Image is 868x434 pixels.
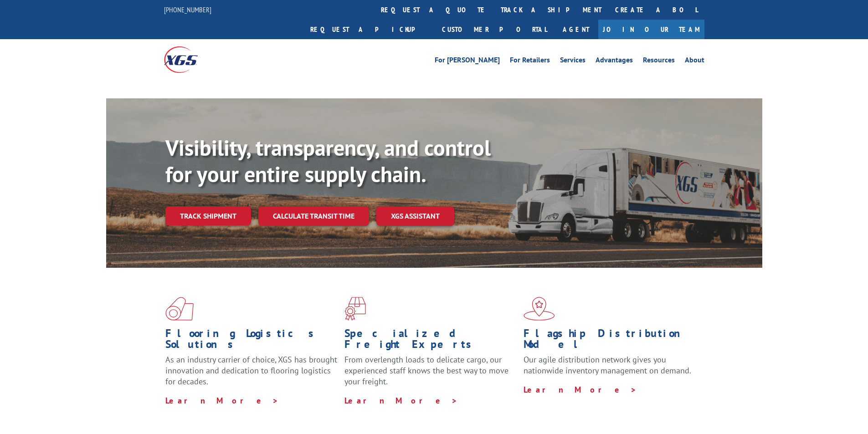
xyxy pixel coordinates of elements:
a: Customer Portal [435,20,554,39]
a: Learn More > [524,384,637,395]
a: Join Our Team [598,20,704,39]
a: Agent [554,20,598,39]
a: XGS ASSISTANT [376,206,454,226]
img: xgs-icon-flagship-distribution-model-red [524,297,555,321]
h1: Specialized Freight Experts [344,328,517,354]
span: Our agile distribution network gives you nationwide inventory management on demand. [524,354,691,376]
span: As an industry carrier of choice, XGS has brought innovation and dedication to flooring logistics... [165,354,337,387]
img: xgs-icon-total-supply-chain-intelligence-red [165,297,194,321]
a: Advantages [596,56,633,66]
a: Learn More > [344,395,458,406]
a: For Retailers [510,56,550,66]
a: Learn More > [165,395,279,406]
a: [PHONE_NUMBER] [164,5,211,14]
p: From overlength loads to delicate cargo, our experienced staff knows the best way to move your fr... [344,354,517,395]
a: For [PERSON_NAME] [435,56,500,66]
a: Services [560,56,586,66]
h1: Flagship Distribution Model [524,328,696,354]
a: Calculate transit time [258,206,369,226]
a: About [685,56,704,66]
a: Track shipment [165,206,251,225]
a: Request a pickup [303,20,435,39]
a: Resources [643,56,675,66]
img: xgs-icon-focused-on-flooring-red [344,297,366,321]
h1: Flooring Logistics Solutions [165,328,338,354]
b: Visibility, transparency, and control for your entire supply chain. [165,133,491,188]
